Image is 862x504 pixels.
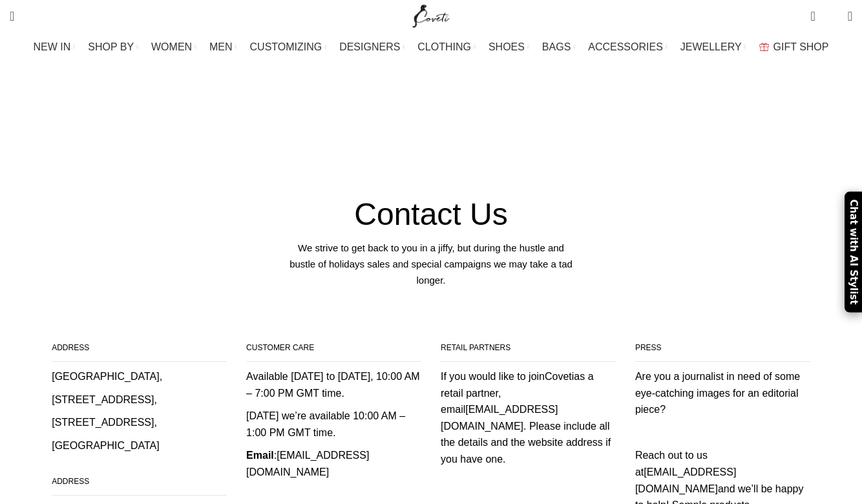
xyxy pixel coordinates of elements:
[246,341,421,362] h4: CUSTOMER CARE
[384,118,412,129] a: Home
[151,34,196,60] a: WOMEN
[246,368,421,401] p: Available [DATE] to [DATE], 10:00 AM – 7:00 PM GMT time.
[363,74,499,109] h1: Contact us
[489,41,525,53] span: SHOES
[52,437,227,454] p: [GEOGRAPHIC_DATA]
[410,10,453,21] a: Site logo
[88,41,134,53] span: SHOP BY
[680,34,746,60] a: JEWELLERY
[209,34,237,60] a: MEN
[828,13,837,23] span: 0
[773,41,829,53] span: GIFT SHOP
[246,447,421,480] p: :
[441,341,616,362] h4: RETAIL PARTNERS
[441,404,558,432] a: [EMAIL_ADDRESS][DOMAIN_NAME]
[284,240,578,288] div: We strive to get back to you in a jiffy, but during the hustle and bustle of holidays sales and s...
[635,341,810,362] h4: PRESS
[417,34,476,60] a: CLOTHING
[812,6,821,16] span: 0
[52,368,227,385] p: [GEOGRAPHIC_DATA],
[52,341,227,362] h4: ADDRESS
[354,196,507,233] h4: Contact Us
[52,414,227,431] p: [STREET_ADDRESS],
[52,474,227,496] h4: ADDRESS
[804,3,821,29] a: 0
[209,41,233,53] span: MEN
[3,3,21,29] a: Search
[441,368,616,468] p: If you would like to join as a retail partner, email . Please include all the details and the web...
[88,34,138,60] a: SHOP BY
[759,43,769,51] img: GiftBag
[588,41,663,53] span: ACCESSORIES
[339,34,405,60] a: DESIGNERS
[339,41,400,53] span: DESIGNERS
[680,41,742,53] span: JEWELLERY
[489,34,529,60] a: SHOES
[250,41,322,53] span: CUSTOMIZING
[542,41,571,53] span: BAGS
[635,467,737,494] a: [EMAIL_ADDRESS][DOMAIN_NAME]
[759,34,829,60] a: GIFT SHOP
[246,450,369,478] a: [EMAIL_ADDRESS][DOMAIN_NAME]
[3,34,859,60] div: Main navigation
[246,450,274,461] strong: Email
[588,34,668,60] a: ACCESSORIES
[825,3,838,29] div: My Wishlist
[542,34,575,60] a: BAGS
[545,371,574,382] a: Coveti
[635,368,810,418] p: Are you a journalist in need of some eye-catching images for an editorial piece?
[34,41,71,53] span: NEW IN
[250,34,327,60] a: CUSTOMIZING
[52,392,227,408] p: [STREET_ADDRESS],
[417,41,471,53] span: CLOTHING
[34,34,76,60] a: NEW IN
[151,41,192,53] span: WOMEN
[425,118,478,129] span: Contact us
[246,408,421,441] p: [DATE] we’re available 10:00 AM – 1:00 PM GMT time.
